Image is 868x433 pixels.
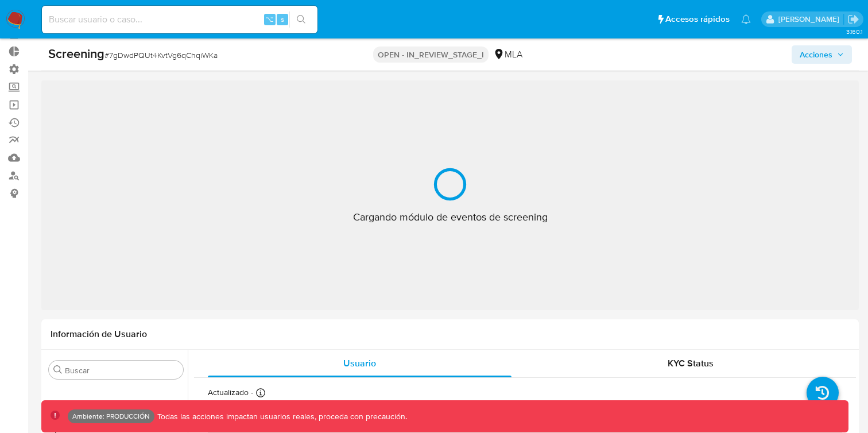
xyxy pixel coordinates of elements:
[281,14,284,25] span: s
[668,357,714,370] span: KYC Status
[847,13,859,25] a: Salir
[800,45,832,64] span: Acciones
[154,411,407,422] p: Todas las acciones impactan usuarios reales, proceda con precaución.
[72,414,150,419] p: Ambiente: PRODUCCIÓN
[741,14,751,24] a: Notificaciones
[373,47,489,63] p: OPEN - IN_REVIEW_STAGE_I
[353,210,548,224] span: Cargando módulo de eventos de screening
[42,12,317,27] input: Buscar usuario o caso...
[778,14,843,25] p: joaquin.dolcemascolo@mercadolibre.com
[44,395,188,422] button: Inversiones
[792,45,852,64] button: Acciones
[265,14,274,25] span: ⌥
[104,49,218,61] span: # 7gDwdPQUt4KvtVg6qChqiWKa
[665,13,730,25] span: Accesos rápidos
[846,27,862,36] span: 3.160.1
[65,365,179,376] input: Buscar
[51,328,147,340] h1: Información de Usuario
[289,11,313,28] button: search-icon
[343,357,376,370] span: Usuario
[53,365,63,374] button: Buscar
[208,387,253,398] p: Actualizado -
[493,48,522,61] div: MLA
[48,44,104,63] b: Screening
